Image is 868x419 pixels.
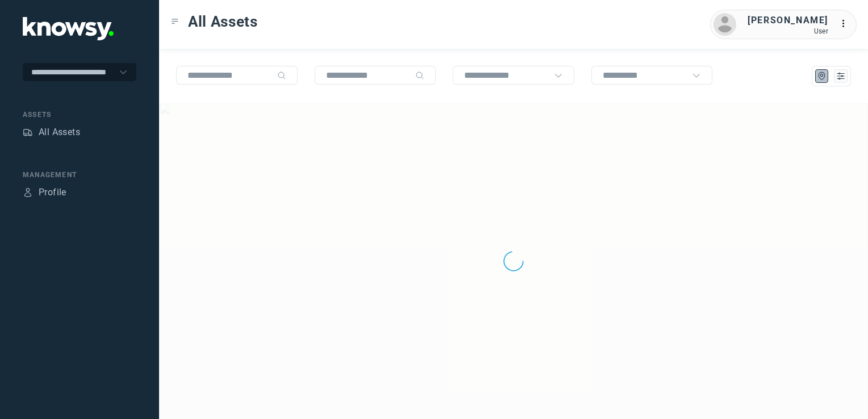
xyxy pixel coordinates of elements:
[23,186,66,199] a: ProfileProfile
[713,13,736,36] img: avatar.png
[188,11,258,32] span: All Assets
[840,17,853,31] div: :
[748,14,828,27] div: [PERSON_NAME]
[23,110,136,120] div: Assets
[171,18,179,26] div: Toggle Menu
[748,27,828,35] div: User
[415,71,424,80] div: Search
[23,187,33,198] div: Profile
[39,186,66,199] div: Profile
[23,170,136,180] div: Management
[817,71,827,81] div: Map
[23,125,80,139] a: AssetsAll Assets
[840,17,853,32] div: :
[836,71,846,81] div: List
[23,127,33,137] div: Assets
[23,17,114,40] img: Application Logo
[277,71,286,80] div: Search
[39,125,80,139] div: All Assets
[840,19,852,28] tspan: ...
